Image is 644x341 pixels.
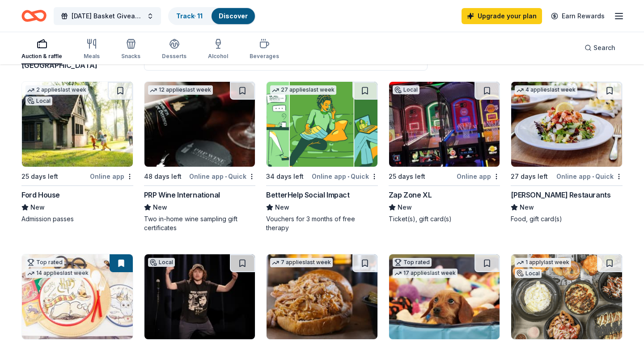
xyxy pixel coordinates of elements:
[21,189,60,200] div: Ford House
[148,258,175,267] div: Local
[144,171,182,182] div: 48 days left
[144,82,255,167] img: Image for PRP Wine International
[511,189,610,200] div: [PERSON_NAME] Restaurants
[25,269,90,278] div: 14 applies last week
[389,82,500,167] img: Image for Zap Zone XL
[121,53,140,60] div: Snacks
[577,39,623,57] button: Search
[593,42,615,53] span: Search
[21,53,62,60] div: Auction & raffle
[250,53,279,60] div: Beverages
[511,171,548,182] div: 27 days left
[21,81,133,223] a: Image for Ford House2 applieslast weekLocal25 days leftOnline appFord HouseNewAdmission passes
[457,171,500,182] div: Online app
[168,7,256,25] button: Track· 11Discover
[22,82,133,167] img: Image for Ford House
[148,85,213,95] div: 12 applies last week
[153,202,167,213] span: New
[511,81,623,223] a: Image for Cameron Mitchell Restaurants4 applieslast week27 days leftOnline app•Quick[PERSON_NAME]...
[84,53,100,60] div: Meals
[90,171,133,182] div: Online app
[389,171,425,182] div: 25 days left
[54,7,161,25] button: [DATE] Basket Giveaway
[511,254,622,339] img: Image for Effin Egg Detroit
[176,12,203,20] a: Track· 11
[267,254,377,339] img: Image for Mission BBQ
[266,81,378,232] a: Image for BetterHelp Social Impact27 applieslast week34 days leftOnline app•QuickBetterHelp Socia...
[389,81,500,223] a: Image for Zap Zone XLLocal25 days leftOnline appZap Zone XLNewTicket(s), gift card(s)
[546,8,610,24] a: Earn Rewards
[208,35,228,64] button: Alcohol
[144,81,256,232] a: Image for PRP Wine International12 applieslast week48 days leftOnline app•QuickPRP Wine Internati...
[267,82,377,167] img: Image for BetterHelp Social Impact
[72,11,143,21] span: [DATE] Basket Giveaway
[515,269,542,278] div: Local
[515,258,571,267] div: 1 apply last week
[270,258,333,267] div: 7 applies last week
[393,269,458,278] div: 17 applies last week
[189,171,255,182] div: Online app Quick
[22,254,133,339] img: Image for Oriental Trading
[515,85,577,95] div: 4 applies last week
[225,173,227,180] span: •
[121,35,140,64] button: Snacks
[21,35,62,64] button: Auction & raffle
[219,12,248,20] a: Discover
[398,202,412,213] span: New
[347,173,349,180] span: •
[556,171,623,182] div: Online app Quick
[312,171,378,182] div: Online app Quick
[144,189,220,200] div: PRP Wine International
[21,171,58,182] div: 25 days left
[144,254,255,339] img: Image for Detroit House of Comedy
[208,53,228,60] div: Alcohol
[25,85,88,95] div: 2 applies last week
[84,35,100,64] button: Meals
[25,258,64,267] div: Top rated
[266,215,378,232] div: Vouchers for 3 months of free therapy
[462,8,542,24] a: Upgrade your plan
[393,258,432,267] div: Top rated
[266,171,304,182] div: 34 days left
[162,35,186,64] button: Desserts
[511,82,622,167] img: Image for Cameron Mitchell Restaurants
[162,53,186,60] div: Desserts
[266,189,349,200] div: BetterHelp Social Impact
[21,215,133,223] div: Admission passes
[250,35,279,64] button: Beverages
[520,202,534,213] span: New
[25,97,52,105] div: Local
[270,85,336,95] div: 27 applies last week
[144,215,256,232] div: Two in-home wine sampling gift certificates
[389,215,500,223] div: Ticket(s), gift card(s)
[511,215,623,223] div: Food, gift card(s)
[30,202,45,213] span: New
[592,173,594,180] span: •
[389,254,500,339] img: Image for BarkBox
[275,202,289,213] span: New
[393,85,419,94] div: Local
[389,189,432,200] div: Zap Zone XL
[21,5,47,26] a: Home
